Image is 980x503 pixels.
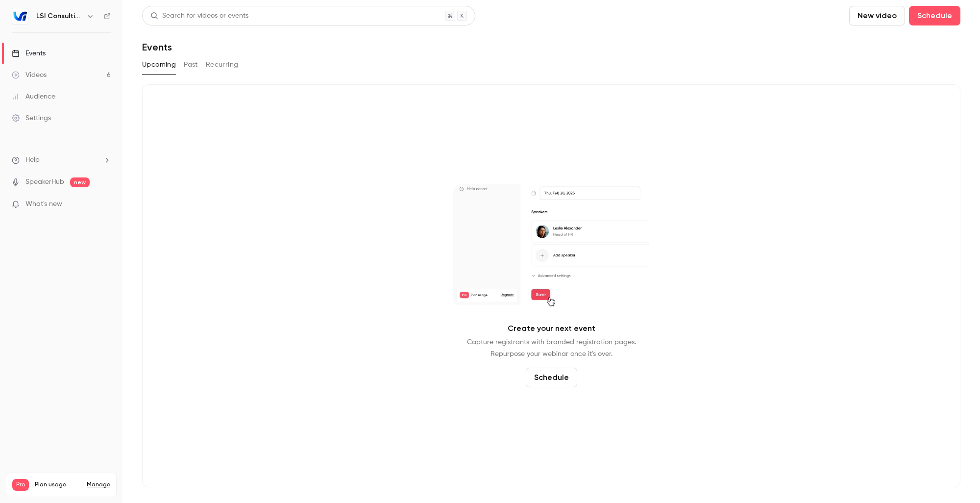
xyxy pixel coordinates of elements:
p: Capture registrants with branded registration pages. Repurpose your webinar once it's over. [467,336,636,360]
h6: LSI Consulting [36,11,82,21]
button: Upcoming [142,57,176,73]
p: Create your next event [508,323,595,334]
a: Manage [87,481,110,489]
button: New video [849,6,905,25]
span: What's new [25,199,62,209]
li: help-dropdown-opener [12,155,111,165]
div: Events [12,49,46,58]
button: Schedule [526,368,577,387]
span: Plan usage [35,481,81,489]
button: Past [184,57,198,73]
button: Schedule [909,6,960,25]
h1: Events [142,41,172,53]
span: new [70,177,90,187]
div: Search for videos or events [150,11,248,21]
span: Help [25,155,40,165]
button: Recurring [206,57,239,73]
a: SpeakerHub [25,177,64,187]
img: LSI Consulting [12,8,28,24]
div: Settings [12,113,51,123]
div: Audience [12,92,55,101]
span: Pro [12,479,29,491]
div: Videos [12,70,47,80]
